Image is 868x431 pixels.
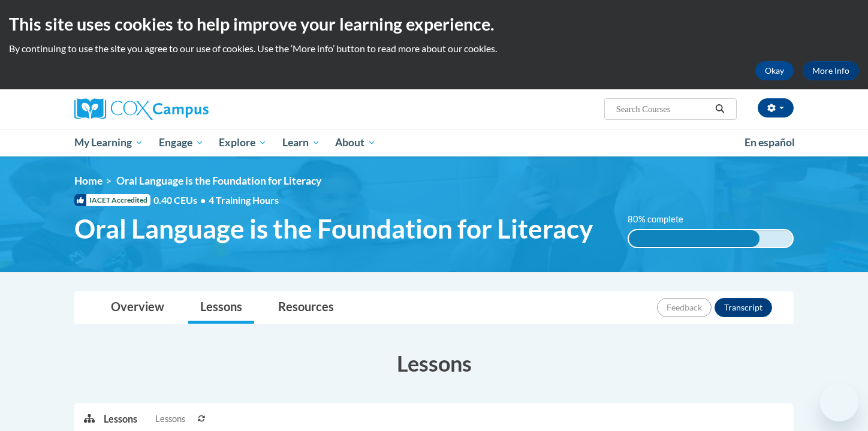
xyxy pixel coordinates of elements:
[200,194,206,206] span: •
[209,194,279,206] span: 4 Training Hours
[9,42,859,55] p: By continuing to use the site you agree to our use of cookies. Use the ‘More info’ button to read...
[104,412,137,426] p: Lessons
[116,174,321,187] span: Oral Language is the Foundation for Literacy
[74,135,143,150] span: My Learning
[737,130,803,155] a: En español
[615,102,711,116] input: Search Courses
[74,194,150,206] span: IACET Accredited
[275,129,328,156] a: Learn
[657,298,712,317] button: Feedback
[155,412,185,426] span: Lessons
[74,98,209,120] img: Cox Campus
[820,383,858,421] iframe: Button to launch messaging window
[9,12,859,36] h2: This site uses cookies to help improve your learning experience.
[803,61,859,80] a: More Info
[266,292,346,324] a: Resources
[74,348,794,378] h3: Lessons
[629,230,760,247] div: 80% complete
[211,129,275,156] a: Explore
[758,98,794,117] button: Account Settings
[74,174,103,187] a: Home
[99,292,176,324] a: Overview
[74,213,593,245] span: Oral Language is the Foundation for Literacy
[628,213,697,226] label: 80% complete
[153,194,209,207] span: 0.40 CEUs
[188,292,254,324] a: Lessons
[159,135,204,150] span: Engage
[715,298,772,317] button: Transcript
[745,136,795,149] span: En español
[56,129,812,156] div: Main menu
[74,98,302,120] a: Cox Campus
[755,61,794,80] button: Okay
[67,129,151,156] a: My Learning
[151,129,212,156] a: Engage
[335,135,376,150] span: About
[219,135,267,150] span: Explore
[711,102,729,116] button: Search
[328,129,384,156] a: About
[282,135,320,150] span: Learn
